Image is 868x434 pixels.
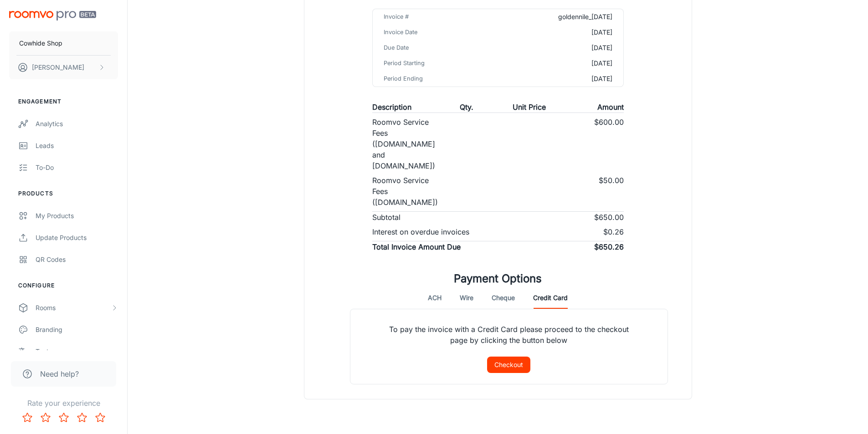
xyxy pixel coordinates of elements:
button: ACH [428,287,442,309]
td: [DATE] [498,40,623,56]
button: Rate 3 star [55,408,73,427]
div: Leads [36,141,118,151]
button: Rate 5 star [91,408,109,427]
div: Branding [36,325,118,335]
span: Need help? [40,368,79,379]
div: Texts [36,347,118,357]
div: Analytics [36,119,118,129]
td: [DATE] [498,25,623,40]
button: Rate 1 star [18,408,36,427]
p: $650.26 [594,241,624,252]
p: Unit Price [513,102,546,112]
td: Invoice Date [373,25,498,40]
button: Cheque [492,287,515,309]
p: [PERSON_NAME] [32,62,84,72]
p: Cowhide Shop [19,38,62,48]
td: Period Starting [373,56,498,71]
h1: Payment Options [454,271,542,287]
p: Total Invoice Amount Due [372,241,461,252]
button: Credit Card [533,287,568,309]
button: Checkout [487,357,530,373]
td: Period Ending [373,71,498,87]
p: Subtotal [372,212,401,223]
button: Rate 2 star [36,408,55,427]
p: Roomvo Service Fees ([DOMAIN_NAME]) [372,175,438,208]
button: Wire [460,287,473,309]
td: goldennile_[DATE] [498,9,623,25]
p: Rate your experience [7,398,120,408]
p: $650.00 [594,212,624,223]
p: Description [372,102,411,112]
p: $50.00 [599,175,624,208]
div: To-do [36,163,118,173]
p: Qty. [460,102,473,112]
p: Amount [597,102,624,112]
p: Roomvo Service Fees ([DOMAIN_NAME] and [DOMAIN_NAME]) [372,117,435,171]
div: My Products [36,211,118,221]
button: Cowhide Shop [9,31,118,55]
p: $0.26 [603,226,624,237]
button: [PERSON_NAME] [9,56,118,79]
td: Due Date [373,40,498,56]
td: [DATE] [498,56,623,71]
button: Rate 4 star [73,408,91,427]
p: To pay the invoice with a Credit Card please proceed to the checkout page by clicking the button ... [372,309,646,357]
td: [DATE] [498,71,623,87]
td: Invoice # [373,9,498,25]
div: Rooms [36,303,111,313]
p: Interest on overdue invoices [372,226,469,237]
p: $600.00 [594,117,624,171]
div: Update Products [36,233,118,243]
img: Roomvo PRO Beta [9,11,96,20]
div: QR Codes [36,255,118,265]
